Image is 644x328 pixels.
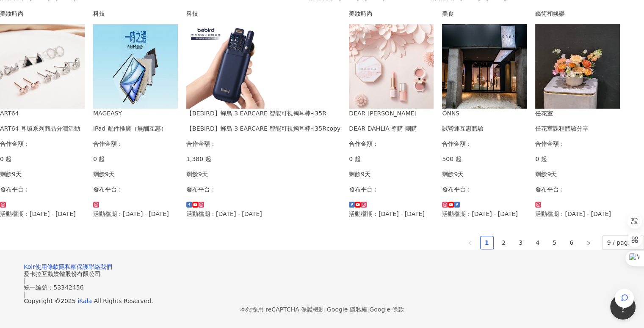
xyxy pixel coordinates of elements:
a: Google 隱私權 [327,306,368,313]
img: 【BEBIRD】蜂鳥 3 EARCARE 智能可視掏耳棒-i35R [186,24,271,109]
a: 5 [548,236,561,249]
p: 發布平台： [442,185,527,194]
p: 0 起 [535,154,620,164]
a: 4 [531,236,544,249]
a: iKala [77,298,92,304]
img: 試營運互惠體驗 [442,24,527,109]
span: | [24,277,26,284]
p: 剩餘9天 [93,169,178,179]
div: 【BEBIRD】蜂鳥 3 EARCARE 智能可視掏耳棒-i35Rcopy [186,124,340,133]
a: 2 [498,236,510,249]
div: DEAR [PERSON_NAME] [349,109,434,118]
div: ÔNNS [442,109,527,118]
a: 3 [514,236,527,249]
a: Google 條款 [369,306,404,313]
p: 活動檔期：[DATE] - [DATE] [349,209,434,219]
div: 科技 [186,9,340,18]
div: 任花室課程體驗分享 [535,124,620,133]
p: 0 起 [93,154,178,164]
p: 活動檔期：[DATE] - [DATE] [186,209,340,219]
p: 發布平台： [186,185,340,194]
span: right [586,241,591,246]
p: 發布平台： [535,185,620,194]
li: 4 [531,236,544,249]
div: DEAR DAHLIA 導購 團購 [349,124,434,133]
li: 5 [548,236,561,249]
p: 活動檔期：[DATE] - [DATE] [442,209,527,219]
p: 合作金額： [442,139,527,148]
p: 合作金額： [535,139,620,148]
div: 任花室 [535,109,620,118]
li: Next Page [582,236,595,249]
p: 500 起 [442,154,527,164]
a: Kolr [24,263,35,270]
button: right [582,236,595,249]
span: left [467,241,473,246]
li: 1 [480,236,494,249]
div: 藝術和娛樂 [535,9,620,18]
p: 合作金額： [349,139,434,148]
p: 合作金額： [93,139,178,148]
span: | [325,306,327,313]
p: 剩餘9天 [186,169,340,179]
span: 本站採用 reCAPTCHA 保護機制 [240,304,404,314]
p: 活動檔期：[DATE] - [DATE] [93,209,178,219]
a: 隱私權保護 [59,263,88,270]
span: 9 / page [607,236,639,249]
div: 美食 [442,9,527,18]
p: 發布平台： [93,185,178,194]
div: iPad 配件推廣（無酬互惠） [93,124,178,133]
div: 試營運互惠體驗 [442,124,527,133]
p: 發布平台： [349,185,434,194]
p: 剩餘9天 [535,169,620,179]
li: Previous Page [463,236,477,249]
div: 美妝時尚 [349,9,434,18]
span: | [24,291,26,298]
p: 0 起 [349,154,434,164]
div: 統一編號：53342456 [24,284,620,291]
iframe: Help Scout Beacon - Open [610,294,636,320]
img: DEAR DAHLIA 迪雅黛麗奧彩妝系列 [349,24,434,109]
a: 聯絡我們 [88,263,112,270]
li: 6 [565,236,578,249]
button: left [463,236,477,249]
div: MAGEASY [93,109,178,118]
a: 6 [565,236,578,249]
img: iPad 全系列配件 [93,24,178,109]
a: 使用條款 [35,263,59,270]
p: 活動檔期：[DATE] - [DATE] [535,209,620,219]
div: 愛卡拉互動媒體股份有限公司 [24,271,620,277]
span: | [368,306,370,313]
li: 2 [497,236,511,249]
p: 1,380 起 [186,154,340,164]
img: 插花互惠體驗 [535,24,620,109]
a: 1 [481,236,493,249]
p: 合作金額： [186,139,340,148]
div: 【BEBIRD】蜂鳥 3 EARCARE 智能可視掏耳棒-i35R [186,109,340,118]
p: 剩餘9天 [442,169,527,179]
p: 剩餘9天 [349,169,434,179]
div: 科技 [93,9,178,18]
div: Copyright © 2025 All Rights Reserved. [24,298,620,304]
li: 3 [514,236,528,249]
